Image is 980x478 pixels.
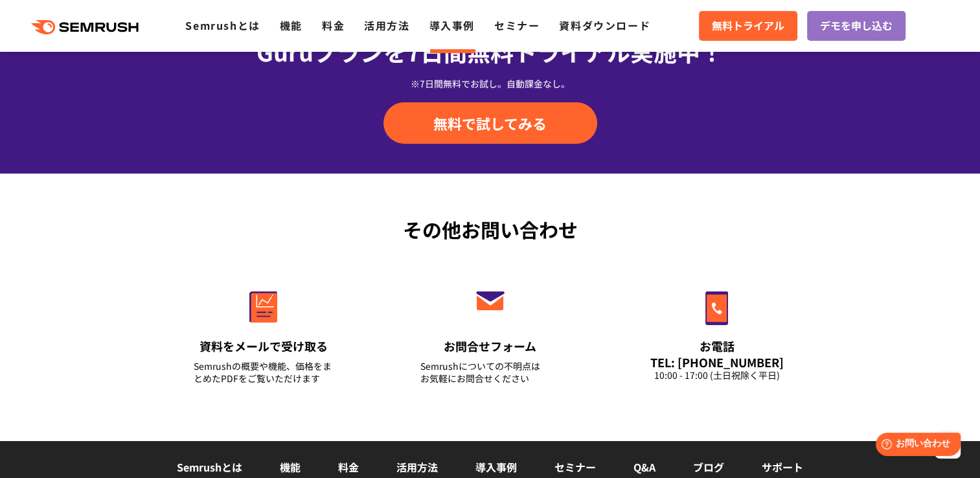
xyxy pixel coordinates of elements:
[647,355,787,369] div: TEL: [PHONE_NUMBER]
[475,459,517,475] a: 導入事例
[166,264,361,401] a: 資料をメールで受け取る Semrushの概要や機能、価格をまとめたPDFをご覧いただけます
[467,34,724,68] span: 無料トライアル実施中！
[177,459,242,475] a: Semrushとは
[194,360,334,385] div: Semrushの概要や機能、価格をまとめたPDFをご覧いただけます
[420,338,560,354] div: お問合せフォーム
[396,459,438,475] a: 活用方法
[647,369,787,381] div: 10:00 - 17:00 (土日祝除く平日)
[820,17,893,34] span: デモを申し込む
[280,459,301,475] a: 機能
[494,17,540,33] a: セミナー
[150,215,830,244] div: その他お問い合わせ
[338,459,359,475] a: 料金
[280,17,302,33] a: 機能
[393,264,587,401] a: お問合せフォーム Semrushについての不明点はお気軽にお問合せください
[712,17,784,34] span: 無料トライアル
[433,113,547,133] span: 無料で試してみる
[194,338,334,354] div: 資料をメールで受け取る
[185,17,260,33] a: Semrushとは
[699,11,797,41] a: 無料トライアル
[420,360,560,385] div: Semrushについての不明点は お気軽にお問合せください
[807,11,906,41] a: デモを申し込む
[647,338,787,354] div: お電話
[693,459,724,475] a: ブログ
[150,77,830,90] div: ※7日間無料でお試し。自動課金なし。
[559,17,650,33] a: 資料ダウンロード
[762,459,803,475] a: サポート
[554,459,596,475] a: セミナー
[633,459,655,475] a: Q&A
[364,17,409,33] a: 活用方法
[429,17,475,33] a: 導入事例
[383,102,597,144] a: 無料で試してみる
[865,427,966,464] iframe: Help widget launcher
[322,17,345,33] a: 料金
